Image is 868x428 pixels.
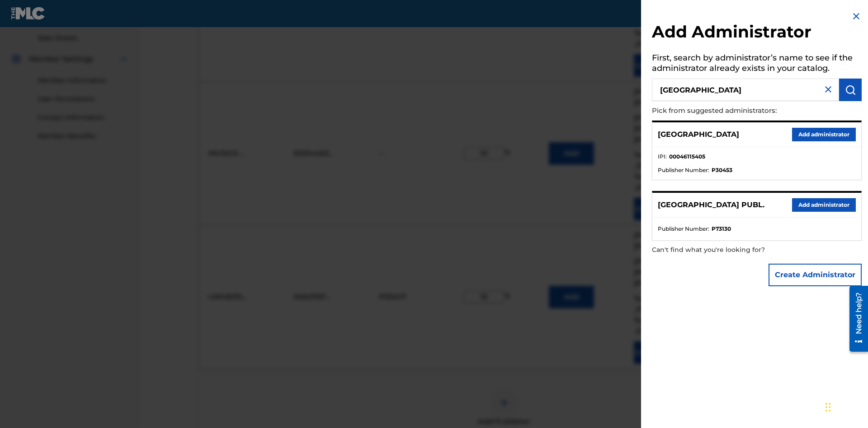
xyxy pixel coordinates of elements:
strong: P73130 [712,225,731,233]
button: Add administrator [792,128,856,141]
button: Create Administrator [769,264,862,286]
img: Search Works [845,84,856,95]
p: Can't find what you're looking for? [652,241,810,259]
iframe: Chat Widget [823,385,868,428]
strong: P30453 [712,166,732,174]
p: [GEOGRAPHIC_DATA] [658,129,739,140]
button: Add administrator [792,198,856,212]
span: Publisher Number : [658,225,709,233]
strong: 00046115405 [669,153,705,161]
img: close [823,84,834,95]
p: Pick from suggested administrators: [652,101,810,121]
iframe: Resource Center [843,281,868,358]
div: Drag [826,394,831,421]
p: [GEOGRAPHIC_DATA] PUBL. [658,200,764,210]
input: Search administrator’s name [652,79,839,101]
span: IPI : [658,153,667,161]
h2: Add Administrator [652,22,862,45]
h5: First, search by administrator’s name to see if the administrator already exists in your catalog. [652,50,862,79]
span: Publisher Number : [658,166,709,174]
img: MLC Logo [11,7,46,20]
